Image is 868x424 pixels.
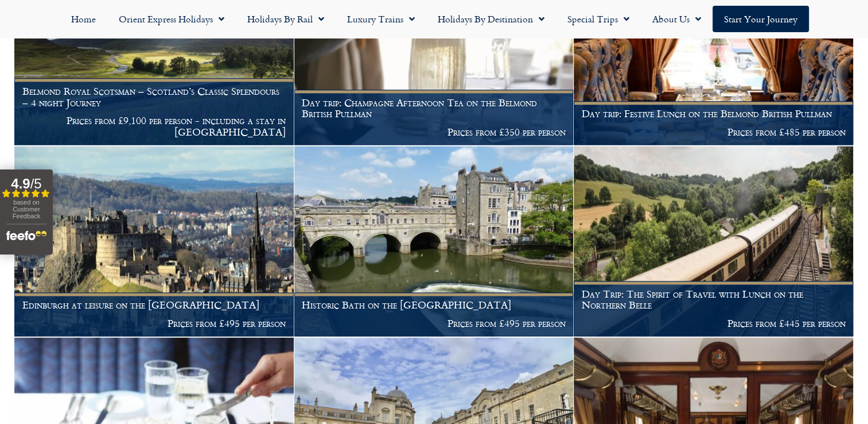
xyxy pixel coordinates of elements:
[22,318,286,329] p: Prices from £495 per person
[426,6,556,32] a: Holidays by Destination
[294,146,574,337] a: Historic Bath on the [GEOGRAPHIC_DATA] Prices from £495 per person
[582,126,846,138] p: Prices from £485 per person
[22,86,286,108] h1: Belmond Royal Scotsman – Scotland’s Classic Splendours – 4 night Journey
[22,115,286,137] p: Prices from £9,100 per person - including a stay in [GEOGRAPHIC_DATA]
[302,97,566,120] h1: Day trip: Champagne Afternoon Tea on the Belmond British Pullman
[22,299,286,311] h1: Edinburgh at leisure on the [GEOGRAPHIC_DATA]
[6,6,862,32] nav: Menu
[582,318,846,329] p: Prices from £445 per person
[14,146,294,337] a: Edinburgh at leisure on the [GEOGRAPHIC_DATA] Prices from £495 per person
[302,299,566,311] h1: Historic Bath on the [GEOGRAPHIC_DATA]
[713,6,809,32] a: Start your Journey
[556,6,641,32] a: Special Trips
[641,6,713,32] a: About Us
[302,318,566,329] p: Prices from £495 per person
[302,126,566,138] p: Prices from £350 per person
[60,6,107,32] a: Home
[107,6,236,32] a: Orient Express Holidays
[336,6,426,32] a: Luxury Trains
[574,146,854,337] a: Day Trip: The Spirit of Travel with Lunch on the Northern Belle Prices from £445 per person
[582,288,846,311] h1: Day Trip: The Spirit of Travel with Lunch on the Northern Belle
[236,6,336,32] a: Holidays by Rail
[582,108,846,120] h1: Day trip: Festive Lunch on the Belmond British Pullman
